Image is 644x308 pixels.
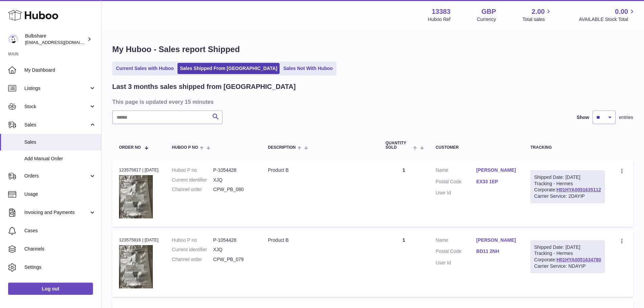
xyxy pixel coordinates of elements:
strong: GBP [481,7,496,16]
h3: This page is updated every 15 minutes [112,98,631,105]
span: Sales [24,122,89,128]
strong: 13383 [432,7,451,16]
dd: CPW_PB_080 [213,186,255,193]
h2: Last 3 months sales shipped from [GEOGRAPHIC_DATA] [112,82,296,91]
span: Cases [24,228,96,234]
dd: P-1054428 [213,237,255,243]
span: Description [268,145,295,150]
span: Listings [24,85,89,92]
td: 1 [379,230,429,297]
span: Order No [119,145,141,150]
div: Customer [436,145,517,150]
dt: Huboo P no [172,167,213,173]
dt: Channel order [172,256,213,263]
span: Stock [24,103,89,110]
div: Carrier Service: NDAYIP [534,263,601,269]
a: 0.00 AVAILABLE Stock Total [579,7,636,23]
a: Sales Shipped From [GEOGRAPHIC_DATA] [177,63,280,74]
div: Tracking - Hermes Corporate: [530,170,605,204]
a: BD11 2NH [476,248,517,255]
a: Sales Not With Huboo [281,63,335,74]
dd: XJQ [213,246,255,253]
dt: Name [436,167,476,175]
div: Product B [268,167,372,173]
dt: Channel order [172,186,213,193]
dt: Postal Code [436,248,476,256]
span: 0.00 [615,7,628,16]
dd: XJQ [213,177,255,183]
div: 123575816 | [DATE] [119,237,159,243]
h1: My Huboo - Sales report Shipped [112,44,633,55]
span: Channels [24,246,96,252]
dt: Huboo P no [172,237,213,243]
dt: User Id [436,190,476,196]
td: 1 [379,160,429,227]
div: Currency [477,16,496,23]
a: 2.00 Total sales [522,7,552,23]
span: Quantity Sold [385,141,411,150]
a: [PERSON_NAME] [476,237,517,243]
span: Usage [24,191,96,197]
div: Huboo Ref [428,16,451,23]
span: Huboo P no [172,145,198,150]
span: entries [619,114,633,121]
img: 133831755185781.JPG [119,175,153,218]
img: 133831755185781.JPG [119,245,153,288]
a: EX33 1EP [476,179,517,185]
span: AVAILABLE Stock Total [579,16,636,23]
span: Orders [24,173,89,179]
div: Shipped Date: [DATE] [534,244,601,251]
span: Total sales [522,16,552,23]
span: 2.00 [532,7,545,16]
span: My Dashboard [24,67,96,73]
dt: Current identifier [172,177,213,183]
div: Shipped Date: [DATE] [534,174,601,181]
label: Show [577,114,589,121]
div: Carrier Service: 2DAYIP [534,193,601,199]
div: Tracking [530,145,605,150]
div: Bulbshare [25,33,86,46]
a: H01HYA0051635112 [556,187,601,192]
div: 123575817 | [DATE] [119,167,159,173]
a: [PERSON_NAME] [476,167,517,173]
dd: CPW_PB_079 [213,256,255,263]
span: Settings [24,264,96,270]
dt: User Id [436,260,476,266]
span: Sales [24,139,96,145]
dt: Name [436,237,476,245]
a: H01HYA0051634780 [556,257,601,262]
a: Log out [8,283,93,295]
img: rimmellive@bulbshare.com [8,34,18,44]
dd: P-1054428 [213,167,255,173]
dt: Postal Code [436,179,476,187]
span: Add Manual Order [24,156,96,162]
div: Tracking - Hermes Corporate: [530,240,605,274]
span: Invoicing and Payments [24,209,89,216]
a: Current Sales with Huboo [114,63,176,74]
dt: Current identifier [172,246,213,253]
div: Product B [268,237,372,243]
span: [EMAIL_ADDRESS][DOMAIN_NAME] [25,40,99,45]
